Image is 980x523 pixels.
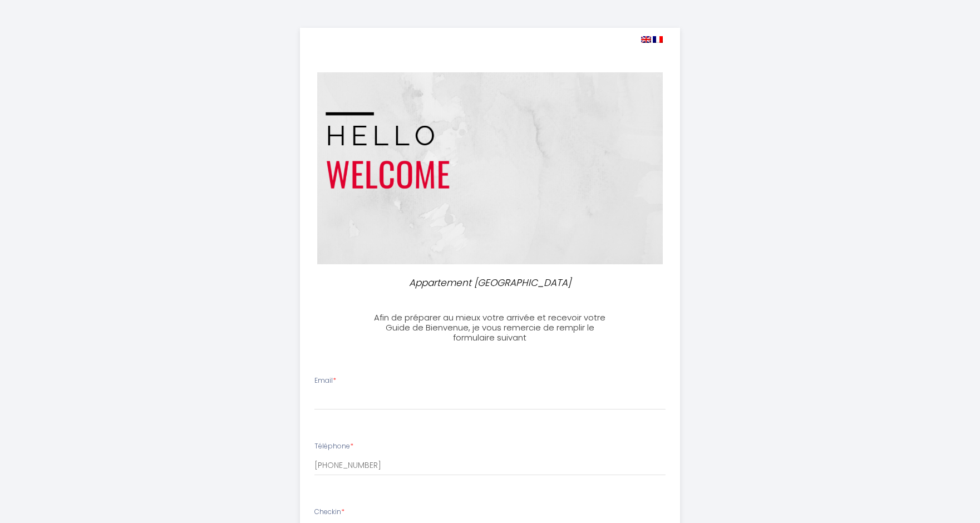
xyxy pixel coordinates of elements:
[314,507,344,517] label: Checkin
[314,376,336,386] label: Email
[314,441,353,452] label: Téléphone
[366,313,614,343] h3: Afin de préparer au mieux votre arrivée et recevoir votre Guide de Bienvenue, je vous remercie de...
[641,36,651,43] img: en.png
[653,36,663,43] img: fr.png
[371,275,609,290] p: Appartement [GEOGRAPHIC_DATA]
